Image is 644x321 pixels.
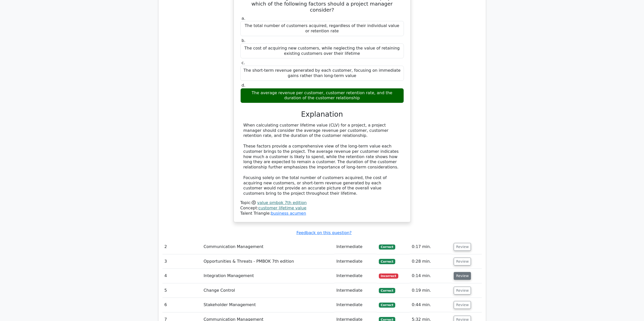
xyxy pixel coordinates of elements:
[454,243,471,251] button: Review
[334,240,377,254] td: Intermediate
[162,283,202,298] td: 5
[334,254,377,269] td: Intermediate
[242,83,245,88] span: d.
[162,254,202,269] td: 3
[162,298,202,312] td: 6
[240,88,404,103] div: The average revenue per customer, customer retention rate, and the duration of the customer relat...
[454,287,471,294] button: Review
[202,240,335,254] td: Communication Management
[202,298,335,312] td: Stakeholder Management
[240,200,404,216] div: Talent Triangle:
[410,283,452,298] td: 0:19 min.
[334,269,377,283] td: Intermediate
[334,298,377,312] td: Intermediate
[202,269,335,283] td: Integration Management
[240,206,404,211] div: Concept:
[379,303,395,308] span: Correct
[410,240,452,254] td: 0:17 min.
[242,38,245,43] span: b.
[334,283,377,298] td: Intermediate
[240,66,404,81] div: The short-term revenue generated by each customer, focusing on immediate gains rather than long-t...
[162,269,202,283] td: 4
[258,206,306,210] a: customer lifetime value
[243,123,401,196] div: When calculating customer lifetime value (CLV) for a project, a project manager should consider t...
[240,43,404,59] div: The cost of acquiring new customers, while neglecting the value of retaining existing customers o...
[410,269,452,283] td: 0:14 min.
[296,230,351,235] a: Feedback on this question?
[271,211,306,216] a: business acumen
[454,301,471,309] button: Review
[202,254,335,269] td: Opportunities & Threats - PMBOK 7th edition
[202,283,335,298] td: Change Control
[242,16,245,21] span: a.
[379,274,398,279] span: Incorrect
[242,60,245,65] span: c.
[379,259,395,264] span: Correct
[410,254,452,269] td: 0:28 min.
[243,110,401,119] h3: Explanation
[162,240,202,254] td: 2
[410,298,452,312] td: 0:44 min.
[379,244,395,250] span: Correct
[454,258,471,265] button: Review
[240,21,404,36] div: The total number of customers acquired, regardless of their individual value or retention rate
[240,200,404,206] div: Topic:
[257,200,307,205] a: value pmbok 7th edition
[379,288,395,293] span: Correct
[454,272,471,280] button: Review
